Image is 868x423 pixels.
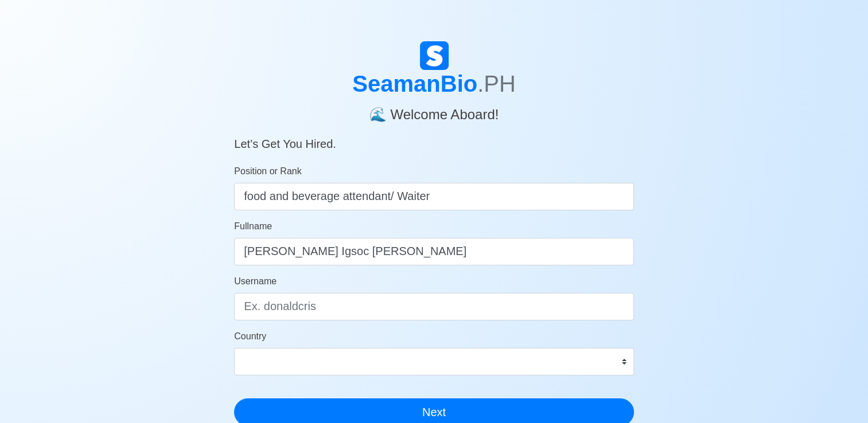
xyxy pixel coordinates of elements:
span: Position or Rank [234,166,301,176]
span: Username [234,276,277,286]
label: Country [234,330,266,343]
span: .PH [477,71,516,96]
input: Your Fullname [234,238,634,265]
span: Fullname [234,221,272,231]
h1: SeamanBio [234,70,634,97]
input: Ex. donaldcris [234,293,634,320]
img: Logo [420,41,449,70]
input: ex. 2nd Officer w/Master License [234,183,634,210]
h4: 🌊 Welcome Aboard! [234,97,634,123]
h5: Let’s Get You Hired. [234,123,634,151]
